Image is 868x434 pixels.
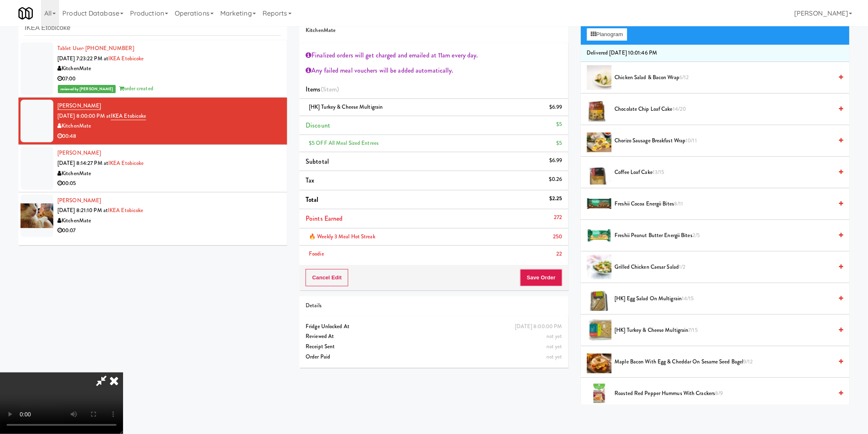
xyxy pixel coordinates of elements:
span: [DATE] 8:00:00 PM at [57,112,111,120]
div: [DATE] 8:00:00 PM [515,322,562,332]
span: [DATE] 7:23:22 PM at [57,55,108,62]
div: $6.99 [549,155,562,166]
span: 1/2 [679,263,685,271]
span: [HK] Turkey & Cheese Multigrain [615,325,833,336]
span: 9/12 [744,358,753,365]
a: IKEA Etobicoke [108,159,144,167]
span: Discount [306,121,330,130]
span: 2/5 [692,231,700,239]
span: Freshii Peanut Butter Energii Bites [615,231,833,241]
div: Details [306,301,562,311]
div: Fridge Unlocked At [306,322,562,332]
span: 🔥 Weekly 3 Meal Hot Streak [309,233,375,240]
h5: KitchenMate [306,27,562,34]
li: [PERSON_NAME][DATE] 8:21:10 PM atIKEA EtobicokeKitchenMate00:07 [18,192,287,239]
span: [DATE] 8:14:27 PM at [57,159,108,167]
span: $5 OFF All Meal Sized Entrees [309,139,379,147]
div: Maple Bacon with Egg & Cheddar on Sesame Seed Bagel9/12 [612,357,843,367]
span: [DATE] 8:21:10 PM at [57,206,108,214]
div: Receipt Sent [306,342,562,352]
span: Grilled Chicken Caesar Salad [615,262,833,272]
div: KitchenMate [57,216,281,226]
div: [HK] Egg Salad on Multigrain14/15 [612,294,843,304]
span: order created [119,85,153,92]
span: 13/15 [653,168,665,176]
span: 6/12 [679,73,689,81]
button: Save Order [520,269,562,286]
div: Chocolate Chip Loaf Cake14/20 [612,104,843,114]
div: Coffee Loaf Cake13/15 [612,167,843,178]
div: 00:48 [57,131,281,142]
span: [HK] Egg Salad on Multigrain [615,294,833,304]
div: Order Paid [306,352,562,362]
li: [PERSON_NAME][DATE] 8:14:27 PM atIKEA EtobicokeKitchenMate00:05 [18,145,287,192]
span: Maple Bacon with Egg & Cheddar on Sesame Seed Bagel [615,357,833,367]
li: Tablet User· [PHONE_NUMBER][DATE] 7:23:22 PM atIKEA EtobicokeKitchenMate07:00reviewed by [PERSON_... [18,40,287,98]
span: not yet [546,332,562,340]
a: Tablet User· [PHONE_NUMBER] [57,44,134,52]
span: Roasted Red Pepper Hummus with Crackers [615,388,833,399]
span: Items [306,85,339,94]
a: [PERSON_NAME] [57,102,101,110]
div: 250 [553,232,562,242]
span: [HK] Turkey & Cheese Multigrain [309,103,383,111]
div: 00:05 [57,178,281,189]
span: 10/11 [686,137,697,144]
span: Chicken Salad & Bacon Wrap [615,73,833,83]
span: Subtotal [306,157,329,166]
div: Chicken Salad & Bacon Wrap6/12 [612,73,843,83]
button: Planogram [587,28,627,41]
div: $0.26 [549,174,562,185]
span: Foodie [309,250,324,258]
div: $6.99 [549,102,562,112]
span: not yet [546,353,562,361]
div: KitchenMate [57,169,281,179]
ng-pluralize: item [325,85,337,94]
img: Micromart [18,6,33,21]
div: 272 [554,212,562,223]
span: reviewed by [PERSON_NAME] [58,85,116,93]
div: Chorizo Sausage Breakfast Wrap10/11 [612,136,843,146]
div: Freshii Cocoa Energii Bites8/11 [612,199,843,209]
span: (1 ) [321,85,339,94]
div: 07:00 [57,74,281,84]
li: Delivered [DATE] 10:01:46 PM [581,45,850,62]
a: IKEA Etobicoke [108,206,143,214]
a: IKEA Etobicoke [111,112,146,120]
span: not yet [546,343,562,350]
span: Points Earned [306,214,343,223]
span: Chocolate Chip Loaf Cake [615,104,833,114]
div: [HK] Turkey & Cheese Multigrain7/15 [612,325,843,336]
input: Search vision orders [25,21,281,36]
span: Freshii Cocoa Energii Bites [615,199,833,209]
div: Reviewed At [306,331,562,342]
span: · [PHONE_NUMBER] [83,44,134,52]
span: Coffee Loaf Cake [615,167,833,178]
div: Grilled Chicken Caesar Salad1/2 [612,262,843,272]
div: 22 [556,249,562,259]
span: 14/15 [682,295,694,302]
div: KitchenMate [57,121,281,131]
a: [PERSON_NAME] [57,196,101,204]
span: 8/11 [674,200,683,208]
div: Any failed meal vouchers will be added automatically. [306,64,562,77]
div: $5 [556,119,562,130]
span: Tax [306,176,314,185]
button: Cancel Edit [306,269,348,286]
div: $5 [556,138,562,148]
div: 00:07 [57,226,281,236]
span: Total [306,195,319,204]
a: [PERSON_NAME] [57,149,101,157]
span: Chorizo Sausage Breakfast Wrap [615,136,833,146]
span: 7/15 [689,326,698,334]
div: KitchenMate [57,64,281,74]
div: Roasted Red Pepper Hummus with Crackers8/9 [612,388,843,399]
div: $2.25 [549,194,562,204]
li: [PERSON_NAME][DATE] 8:00:00 PM atIKEA EtobicokeKitchenMate00:48 [18,98,287,145]
span: 8/9 [715,389,723,397]
a: IKEA Etobicoke [108,55,144,62]
div: Finalized orders will get charged and emailed at 11am every day. [306,49,562,62]
div: Freshii Peanut Butter Energii Bites2/5 [612,231,843,241]
span: 14/20 [673,105,686,113]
